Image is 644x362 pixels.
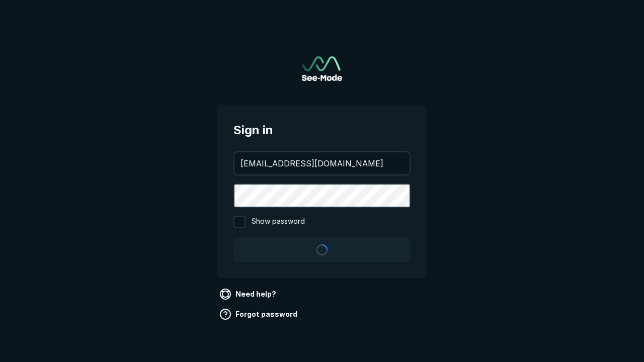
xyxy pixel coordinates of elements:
a: Forgot password [217,306,301,322]
a: Need help? [217,286,280,302]
a: Go to sign in [302,56,342,81]
img: See-Mode Logo [302,56,342,81]
span: Show password [252,216,305,228]
span: Sign in [233,121,411,139]
input: your@email.com [234,152,410,174]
